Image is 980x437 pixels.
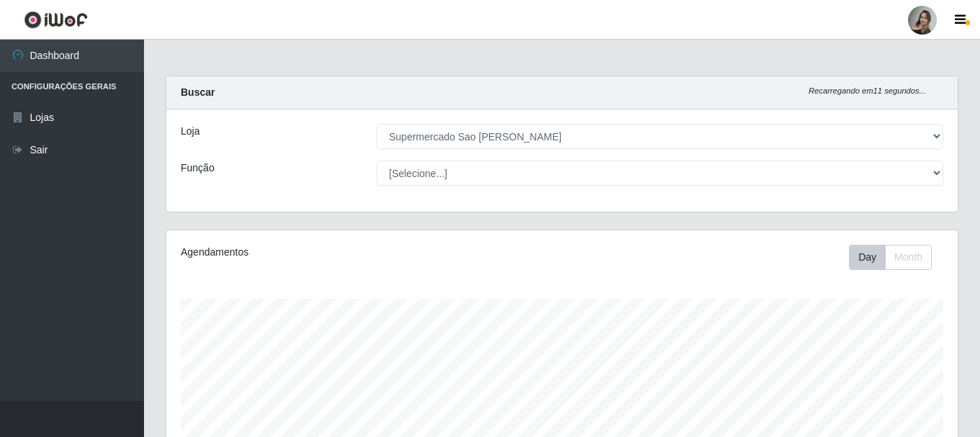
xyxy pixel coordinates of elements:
strong: Buscar [181,86,215,98]
label: Loja [181,124,199,139]
img: CoreUI Logo [24,11,88,29]
i: Recarregando em 11 segundos... [809,86,926,95]
div: Toolbar with button groups [849,245,943,270]
div: Agendamentos [181,245,486,260]
button: Month [885,245,932,270]
div: First group [849,245,932,270]
button: Day [849,245,886,270]
label: Função [181,161,215,176]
